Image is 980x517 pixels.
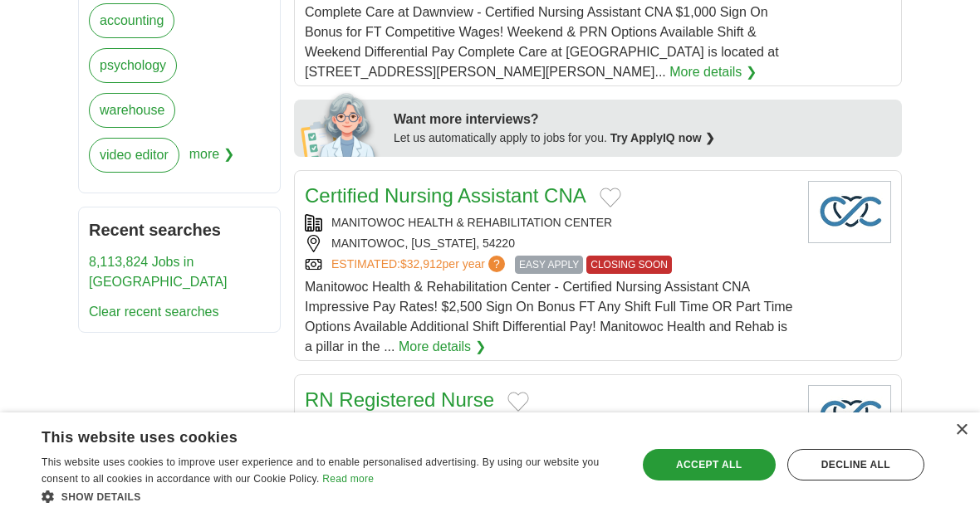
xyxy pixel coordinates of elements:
[488,256,505,272] span: ?
[808,385,891,447] img: Company logo
[42,488,620,505] div: Show details
[89,93,175,128] a: warehouse
[61,491,141,503] span: Show details
[89,217,270,242] h2: Recent searches
[305,388,494,411] a: RN Registered Nurse
[600,188,621,207] button: Add to favorite jobs
[89,305,219,319] a: Clear recent searches
[189,138,234,183] span: more ❯
[955,424,968,437] div: Close
[89,255,228,289] a: 8,113,824 Jobs in [GEOGRAPHIC_DATA]
[400,257,443,271] span: $32,912
[305,214,795,232] div: MANITOWOC HEALTH & REHABILITATION CENTER
[305,5,779,79] span: Complete Care at Dawnview - Certified Nursing Assistant CNA $1,000 Sign On Bonus for FT Competiti...
[507,392,529,412] button: Add to favorite jobs
[89,3,174,38] a: accounting
[399,337,486,357] a: More details ❯
[394,129,892,147] div: Let us automatically apply to jobs for you.
[89,138,179,173] a: video editor
[331,256,508,274] a: ESTIMATED:$32,912per year?
[808,181,891,243] img: Company logo
[322,473,374,485] a: Read more, opens a new window
[610,131,715,144] a: Try ApplyIQ now ❯
[643,449,776,480] div: Accept all
[305,235,795,252] div: MANITOWOC, [US_STATE], 54220
[394,110,892,129] div: Want more interviews?
[515,256,583,274] span: EASY APPLY
[305,280,793,354] span: Manitowoc Health & Rehabilitation Center - Certified Nursing Assistant CNA Impressive Pay Rates! ...
[89,48,177,83] a: psychology
[787,449,924,480] div: Decline all
[305,184,586,207] a: Certified Nursing Assistant CNA
[586,256,672,274] span: CLOSING SOON
[301,90,381,157] img: apply-iq-scientist.png
[42,422,578,447] div: This website uses cookies
[669,62,757,82] a: More details ❯
[42,456,599,485] span: This website uses cookies to improve user experience and to enable personalised advertising. By u...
